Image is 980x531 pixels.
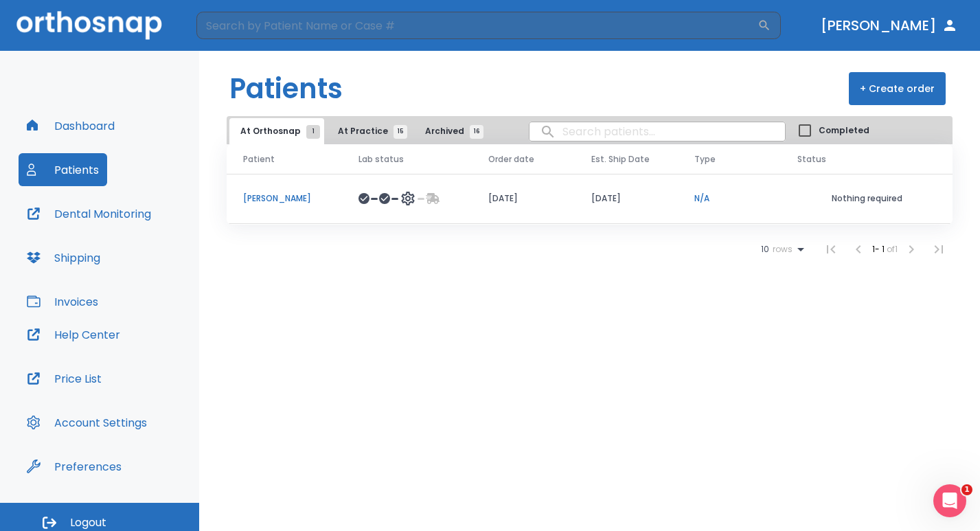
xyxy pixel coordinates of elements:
[338,125,400,137] span: At Practice
[19,197,159,230] button: Dental Monitoring
[70,515,106,530] span: Logout
[694,153,716,166] span: Type
[470,125,483,139] span: 16
[229,68,343,109] h1: Patients
[19,318,128,351] button: Help Center
[694,192,764,205] p: N/A
[872,243,887,255] span: 1 - 1
[119,460,131,473] div: Tooltip anchor
[19,406,155,439] button: Account Settings
[797,192,936,205] p: Nothing required
[240,125,313,137] span: At Orthosnap
[887,243,898,255] span: of 1
[849,72,946,105] button: + Create order
[769,245,793,254] span: rows
[472,174,575,224] td: [DATE]
[591,153,650,166] span: Est. Ship Date
[19,362,110,395] button: Price List
[19,241,109,274] button: Shipping
[19,153,107,186] button: Patients
[19,450,130,483] button: Preferences
[488,153,534,166] span: Order date
[196,12,757,39] input: Search by Patient Name or Case #
[797,153,826,166] span: Status
[306,125,320,139] span: 1
[19,109,123,142] button: Dashboard
[575,174,678,224] td: [DATE]
[394,125,407,139] span: 15
[229,118,490,144] div: tabs
[819,124,869,137] span: Completed
[19,285,106,318] button: Invoices
[529,118,785,145] input: search
[761,245,769,254] span: 10
[961,484,972,495] span: 1
[243,153,275,166] span: Patient
[933,484,966,517] iframe: Intercom live chat
[425,125,477,137] span: Archived
[16,11,162,39] img: Orthosnap
[815,13,964,38] button: [PERSON_NAME]
[243,192,326,205] p: [PERSON_NAME]
[358,153,404,166] span: Lab status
